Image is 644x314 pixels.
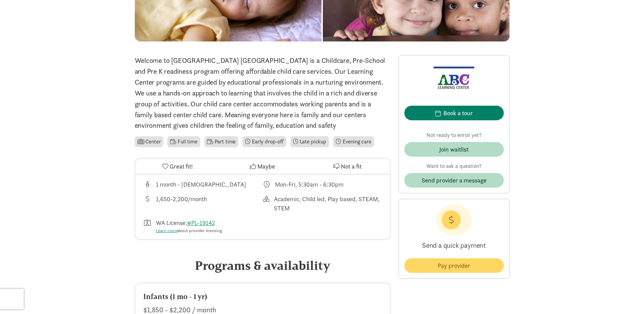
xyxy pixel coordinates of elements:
div: WA License: [156,218,223,234]
img: Provider logo [434,61,474,98]
li: Evening care [333,136,374,147]
button: Join waitlist [404,142,504,157]
p: Want to ask a question? [404,162,504,170]
span: Great fit! [170,162,193,171]
button: Send provider a message [404,173,504,188]
div: Programs & availability [135,256,390,275]
p: Send a quick payment [404,235,504,256]
div: 1,650-2,200/month [156,194,207,213]
li: Late pickup [290,136,329,147]
div: Age range for children that this provider cares for [143,180,263,189]
div: about provider licensing. [156,227,223,234]
li: Center [135,136,164,147]
span: Pay provider [438,261,470,270]
a: #PL-19142 [187,219,215,227]
div: Infants (1 mo - 1 yr) [143,291,382,302]
li: Part time [204,136,238,147]
div: Class schedule [262,180,382,189]
div: This provider's education philosophy [262,194,382,213]
div: Mon-Fri, 5:30am - 6:30pm [275,180,344,189]
div: 1 month - [DEMOGRAPHIC_DATA] [156,180,246,189]
button: Not a fit [305,158,390,174]
button: Great fit! [135,158,220,174]
span: Not a fit [341,162,362,171]
div: Average tuition for this program [143,194,263,213]
span: Maybe [257,162,275,171]
div: Join waitlist [439,145,468,154]
button: Maybe [220,158,305,174]
span: Send provider a message [422,176,486,185]
p: Not ready to enroll yet? [404,131,504,139]
p: Welcome to [GEOGRAPHIC_DATA] [GEOGRAPHIC_DATA] is a Childcare, Pre-School and Pre K readiness pro... [135,55,390,131]
div: Academic, Child led, Play based, STEAM, STEM [274,194,382,213]
a: Learn more [156,228,177,233]
li: Early drop-off [242,136,286,147]
button: Book a tour [404,106,504,120]
div: License number [143,218,263,234]
div: Book a tour [443,108,473,118]
li: Full time [167,136,200,147]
